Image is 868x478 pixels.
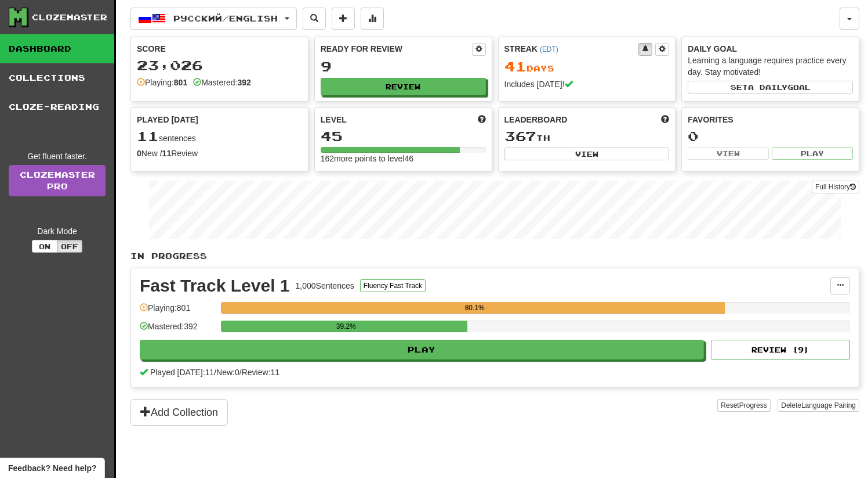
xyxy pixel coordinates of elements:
div: 1,000 Sentences [296,280,354,292]
span: New: 0 [216,368,239,377]
div: Clozemaster [32,12,107,23]
button: Fluency Fast Track [360,279,426,292]
div: Playing: 801 [140,302,215,321]
span: Played [DATE]: 11 [150,368,214,377]
span: Score more points to level up [478,114,486,125]
button: Off [57,240,82,253]
button: View [688,147,769,160]
div: Score [137,43,302,55]
span: 41 [504,58,526,74]
span: Language Pairing [801,401,856,409]
div: Learning a language requires practice every day. Stay motivated! [688,55,853,78]
span: 367 [504,128,536,144]
span: Leaderboard [504,114,568,125]
div: Fast Track Level 1 [140,277,290,294]
strong: 11 [162,149,172,158]
div: Favorites [688,114,853,125]
strong: 801 [174,78,187,87]
div: 0 [688,129,853,143]
span: Level [321,114,347,125]
button: Play [140,340,704,360]
button: DeleteLanguage Pairing [778,399,859,412]
button: Review (9) [711,340,850,360]
div: Includes [DATE]! [504,78,670,90]
div: Day s [504,59,670,74]
span: This week in points, UTC [661,114,669,125]
button: Play [772,147,853,160]
div: 162 more points to level 46 [321,153,486,164]
p: In Progress [130,250,859,262]
strong: 392 [237,78,250,87]
span: Русский / English [173,13,278,23]
button: Add sentence to collection [332,8,355,30]
div: Ready for Review [321,43,472,55]
button: Add Collection [130,399,228,426]
div: Get fluent faster. [9,150,106,162]
div: 23,026 [137,58,302,73]
span: / [239,368,242,377]
span: Review: 11 [242,368,279,377]
div: Dark Mode [9,225,106,237]
span: 11 [137,128,159,144]
div: Mastered: 392 [140,321,215,340]
div: Streak [504,43,639,55]
button: View [504,148,670,160]
strong: 0 [137,149,141,158]
button: Review [321,78,486,95]
button: On [32,240,57,253]
span: a daily [748,83,787,91]
div: Playing: [137,77,187,88]
div: 9 [321,59,486,74]
a: (EDT) [540,45,558,53]
div: 80.1% [224,302,725,314]
span: / [214,368,216,377]
span: Played [DATE] [137,114,198,125]
div: th [504,129,670,144]
button: Seta dailygoal [688,81,853,94]
button: Full History [812,181,859,193]
span: Progress [739,401,767,409]
div: New / Review [137,148,302,159]
div: sentences [137,129,302,144]
div: Daily Goal [688,43,853,55]
a: ClozemasterPro [9,165,106,196]
span: Open feedback widget [8,462,96,474]
div: 39.2% [224,321,467,332]
button: Русский/English [130,8,297,30]
div: 45 [321,129,486,143]
button: ResetProgress [717,399,770,412]
button: Search sentences [303,8,326,30]
button: More stats [361,8,384,30]
div: Mastered: [193,77,251,88]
